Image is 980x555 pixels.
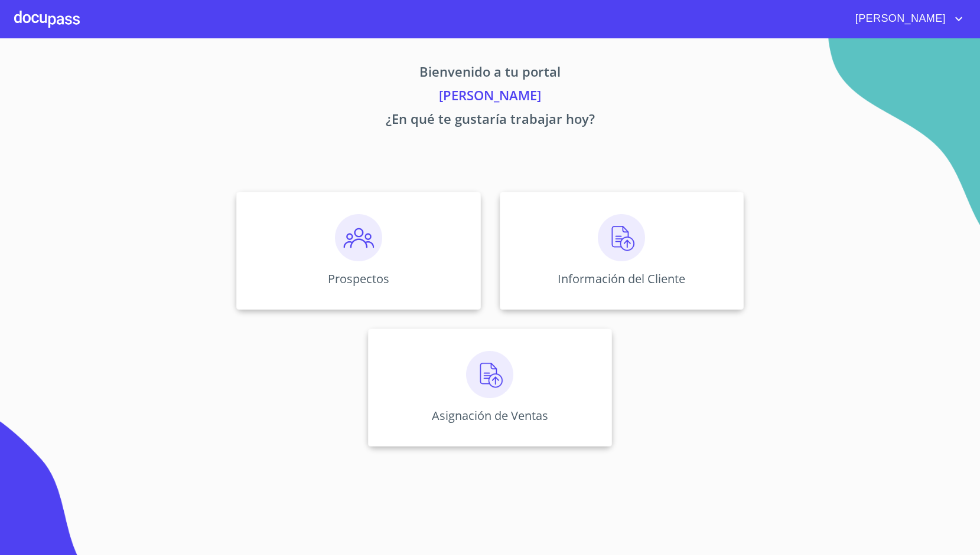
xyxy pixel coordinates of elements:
p: Asignación de Ventas [432,408,548,423]
img: carga.png [598,214,645,261]
img: prospectos.png [335,214,382,261]
span: [PERSON_NAME] [846,9,952,28]
p: Bienvenido a tu portal [126,62,854,86]
button: account of current user [846,9,966,28]
p: Prospectos [328,271,389,287]
img: carga.png [466,351,513,398]
p: ¿En qué te gustaría trabajar hoy? [126,109,854,133]
p: [PERSON_NAME] [126,86,854,109]
p: Información del Cliente [558,271,685,287]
